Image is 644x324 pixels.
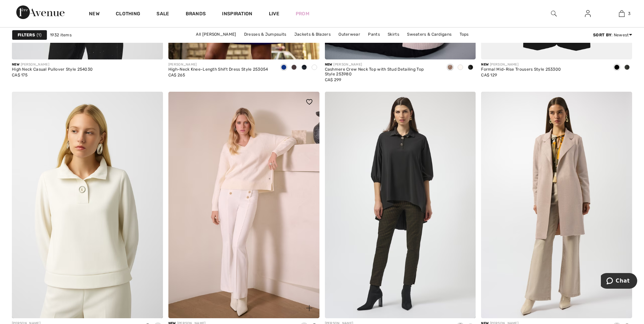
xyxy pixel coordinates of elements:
div: [PERSON_NAME] [325,62,440,67]
div: Grey melange [622,62,632,73]
a: 3 [605,10,638,18]
a: Skirts [384,30,403,39]
img: heart_black_full.svg [306,99,312,105]
div: Black [465,62,476,73]
span: CA$ 265 [168,73,185,77]
a: Tops [456,30,472,39]
span: 3 [628,11,630,17]
div: [PERSON_NAME] [168,62,268,67]
div: High-Neck Knee-Length Shift Dress Style 253054 [168,67,268,72]
span: New [481,62,489,67]
div: Rose [445,62,455,73]
span: Inspiration [222,11,252,18]
span: CA$ 129 [481,73,497,77]
div: Black [612,62,622,73]
a: Live [269,10,279,17]
a: Prom [296,10,309,17]
div: Mocha [289,62,299,73]
a: Sale [157,11,169,18]
span: 1 [37,32,41,38]
div: High Neck Casual Pullover Style 254030 [12,67,93,72]
img: 1ère Avenue [16,5,65,19]
img: plus_v2.svg [306,305,312,311]
a: Brands [186,11,206,18]
img: My Bag [619,10,625,18]
div: Cosmos [309,62,319,73]
a: Outerwear [335,30,364,39]
a: Dresses & Jumpsuits [241,30,290,39]
strong: Filters [18,32,35,38]
a: Pants [365,30,383,39]
strong: Sort By [593,33,611,37]
a: Sign In [579,10,596,18]
div: Midnight Blue [299,62,309,73]
div: Cashmere Crew Neck Top with Stud Detailing Top Style 253980 [325,67,440,77]
a: Jackets & Blazers [291,30,334,39]
div: [PERSON_NAME] [481,62,561,67]
span: CA$ 299 [325,77,342,82]
div: : Newest [593,32,632,38]
img: Buttoned Casual Long-Sleeve Shirt Style 253190. Black [12,92,163,318]
a: Sweaters & Cardigans [404,30,455,39]
span: New [325,62,332,67]
div: Formal Mid-Rise Trousers Style 253300 [481,67,561,72]
a: New [89,11,99,18]
img: search the website [551,10,557,18]
a: Clothing [116,11,140,18]
div: [PERSON_NAME] [12,62,93,67]
iframe: Opens a widget where you can chat to one of our agents [601,273,637,290]
span: New [12,62,19,67]
a: Heavy Knit Flared Pull-On Pant Style 254120. Black [168,92,319,318]
img: Open Front Belted Trench Style 253252. Moonstone [481,92,632,318]
img: My Info [585,10,591,18]
div: Vanilla 30 [455,62,465,73]
span: CA$ 175 [12,73,27,77]
a: All [PERSON_NAME] [192,30,239,39]
span: 1932 items [50,32,72,38]
div: Royal Sapphire 163 [279,62,289,73]
img: Loose Fit Puff Sleeve Blouse Style 254066. Black [325,92,476,318]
